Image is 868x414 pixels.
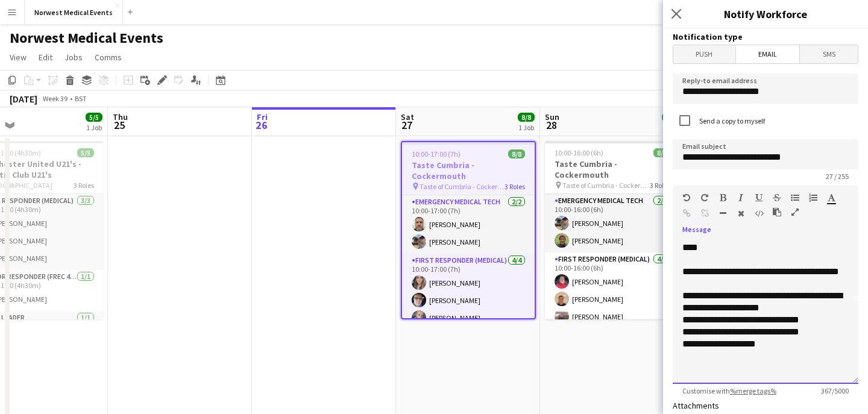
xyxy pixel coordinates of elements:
span: 26 [255,118,268,132]
span: Sat [401,111,414,122]
h1: Norwest Medical Events [10,29,163,47]
span: Thu [113,111,128,122]
button: Italic [737,193,745,202]
span: 10:00-17:00 (7h) [412,149,461,158]
button: Paste as plain text [773,207,781,217]
span: 27 / 255 [816,172,858,181]
span: 8/8 [662,113,679,122]
span: 28 [543,118,559,132]
span: 5/5 [86,113,102,122]
span: 3 Roles [650,181,670,190]
span: 8/8 [518,113,535,122]
span: Week 39 [40,94,70,103]
a: Comms [90,49,127,65]
h3: Notification type [673,31,858,42]
span: 10:00-16:00 (6h) [555,148,603,157]
app-card-role: First Responder (Medical)4/410:00-17:00 (7h)[PERSON_NAME][PERSON_NAME][PERSON_NAME] [402,254,535,347]
label: Send a copy to myself [697,116,765,125]
span: Customise with [673,386,786,395]
a: View [5,49,31,65]
app-card-role: First Responder (Medical)4/410:00-16:00 (6h)[PERSON_NAME][PERSON_NAME][PERSON_NAME] [545,252,680,346]
h3: Taste Cumbria - Cockermouth [402,160,535,181]
button: Horizontal Line [719,209,727,218]
div: 1 Job [86,123,102,132]
h3: Taste Cumbria - Cockermouth [545,158,680,180]
div: [DATE] [10,93,37,105]
span: 3 Roles [74,181,94,190]
label: Attachments [673,400,719,411]
span: Comms [95,52,122,63]
button: Underline [755,193,763,202]
h3: Notify Workforce [663,6,868,22]
button: Fullscreen [791,207,799,217]
a: %merge tags% [730,386,776,395]
button: Bold [719,193,727,202]
button: Redo [700,193,709,202]
span: SMS [800,45,858,63]
span: 27 [399,118,414,132]
button: Clear Formatting [737,209,745,218]
span: 5/5 [77,148,94,157]
span: Push [673,45,735,63]
span: Edit [39,52,52,63]
button: Norwest Medical Events [25,1,123,24]
div: 1 Job [662,123,678,132]
div: 1 Job [518,123,534,132]
span: 8/8 [653,148,670,157]
span: Sun [545,111,559,122]
span: Jobs [64,52,83,63]
a: Jobs [60,49,87,65]
button: Text Color [827,193,835,202]
app-card-role: Emergency Medical Tech2/210:00-17:00 (7h)[PERSON_NAME][PERSON_NAME] [402,195,535,254]
button: Undo [682,193,691,202]
span: Taste of Cumbria - Cockermouth [562,181,650,190]
span: View [10,52,27,63]
span: 25 [111,118,128,132]
app-job-card: 10:00-16:00 (6h)8/8Taste Cumbria - Cockermouth Taste of Cumbria - Cockermouth3 RolesEmergency Med... [545,141,680,319]
button: Ordered List [809,193,817,202]
a: Edit [34,49,57,65]
div: BST [75,94,87,103]
app-card-role: Emergency Medical Tech2/210:00-16:00 (6h)[PERSON_NAME][PERSON_NAME] [545,194,680,252]
span: 367 / 5000 [811,386,858,395]
button: Strikethrough [773,193,781,202]
button: Unordered List [791,193,799,202]
app-job-card: 10:00-17:00 (7h)8/8Taste Cumbria - Cockermouth Taste of Cumbria - Cockermouth3 RolesEmergency Med... [401,141,536,319]
span: Fri [257,111,268,122]
span: Email [736,45,800,63]
button: HTML Code [755,209,763,218]
span: Taste of Cumbria - Cockermouth [420,182,505,191]
span: 8/8 [508,149,525,158]
span: 3 Roles [505,182,525,191]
